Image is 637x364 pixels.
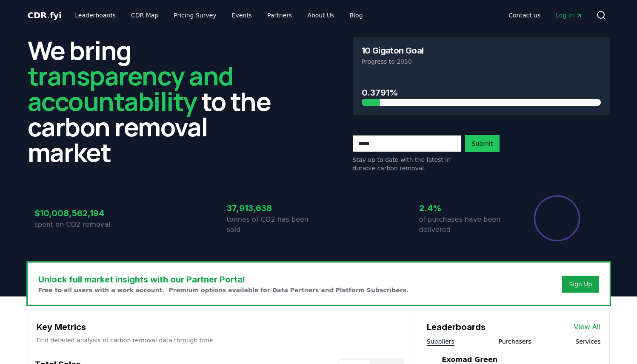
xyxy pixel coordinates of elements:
[34,207,126,220] h3: $10,008,562,194
[37,321,402,333] h3: Key Metrics
[499,337,531,346] button: Purchasers
[300,8,341,23] a: About Us
[227,202,319,214] h3: 37,913,638
[427,337,454,346] button: Suppliers
[227,214,319,235] p: tonnes of CO2 has been sold
[28,9,62,21] a: CDR.fyi
[575,337,600,346] button: Services
[574,322,601,332] a: View All
[28,37,285,165] h2: We bring to the carbon removal market
[47,10,50,20] span: .
[37,336,402,344] p: Find detailed analysis of carbon removal data through time.
[419,202,511,214] h3: 2.4%
[465,135,500,152] button: Submit
[533,195,581,242] div: Percentage of sales delivered
[38,286,409,294] p: Free to all users with a work account. Premium options available for Data Partners and Platform S...
[549,8,589,23] a: Log in
[362,57,601,66] p: Progress to 2050
[502,8,589,23] nav: Main
[569,280,592,288] a: Sign Up
[167,8,223,23] a: Pricing Survey
[68,8,369,23] nav: Main
[68,8,123,23] a: Leaderboards
[343,8,370,23] a: Blog
[562,276,599,293] button: Sign Up
[419,214,511,235] p: of purchases have been delivered
[260,8,299,23] a: Partners
[427,321,486,333] h3: Leaderboards
[353,155,462,172] p: Stay up to date with the latest in durable carbon removal.
[28,58,233,119] span: transparency and accountability
[362,46,424,55] h3: 10 Gigaton Goal
[502,8,547,23] a: Contact us
[124,8,165,23] a: CDR Map
[34,220,126,230] p: spent on CO2 removal
[28,10,62,20] span: CDR fyi
[225,8,259,23] a: Events
[362,86,601,99] h3: 0.3791%
[556,11,582,20] span: Log in
[38,273,409,286] h3: Unlock full market insights with our Partner Portal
